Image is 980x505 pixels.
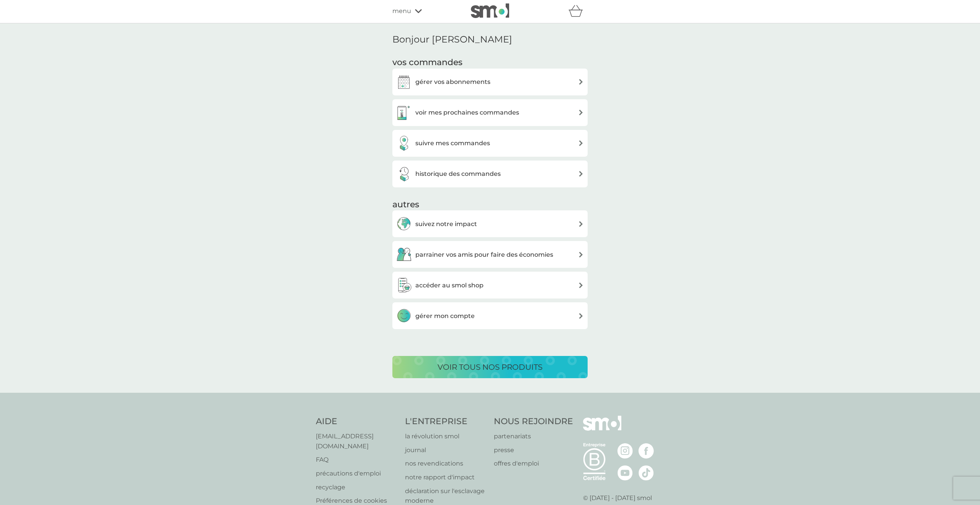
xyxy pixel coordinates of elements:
font: déclaration sur l'esclavage moderne [405,487,485,505]
img: visitez la page Instagram de smol [617,443,633,459]
font: suivez notre impact [415,220,477,228]
font: historique des commandes [415,170,501,177]
a: nos revendications [405,459,487,469]
font: voir tous nos produits [438,362,542,372]
img: flèche à droite [578,140,584,146]
font: Préférences de cookies [316,497,387,504]
button: voir tous nos produits [392,356,588,378]
img: petit [471,3,509,18]
img: flèche à droite [578,221,584,227]
img: visitez la page Facebook de smol [639,443,654,459]
a: notre rapport d'impact [405,472,487,482]
font: L'ENTREPRISE [405,416,467,426]
a: la révolution smol [405,431,487,441]
font: menu [392,7,411,15]
font: presse [494,446,514,454]
font: la révolution smol [405,433,459,440]
a: précautions d'emploi [316,469,397,479]
a: [EMAIL_ADDRESS][DOMAIN_NAME] [316,431,397,451]
div: panier [568,3,588,19]
font: [EMAIL_ADDRESS][DOMAIN_NAME] [316,433,374,450]
font: parrainer vos amis pour faire des économies [415,251,553,258]
font: journal [405,446,426,454]
a: journal [405,445,487,455]
img: petit [583,416,621,442]
a: partenariats [494,431,573,441]
a: recyclage [316,482,397,492]
img: flèche à droite [578,110,584,115]
font: AIDE [316,416,337,426]
font: gérer mon compte [415,312,475,320]
font: suivre mes commandes [415,139,490,147]
a: offres d'emploi [494,459,573,469]
a: presse [494,445,573,455]
font: autres [392,199,419,210]
img: flèche à droite [578,313,584,319]
font: partenariats [494,433,531,440]
font: gérer vos abonnements [415,78,490,85]
img: flèche à droite [578,252,584,257]
font: Bonjour [PERSON_NAME] [392,34,512,45]
img: visitez la page TikTok de smol [639,465,654,480]
font: FAQ [316,456,328,463]
img: flèche à droite [578,79,584,85]
font: vos commandes [392,57,462,67]
font: précautions d'emploi [316,470,381,477]
font: recyclage [316,484,345,491]
font: accéder au smol shop [415,282,483,289]
font: NOUS REJOINDRE [494,416,573,426]
img: flèche à droite [578,171,584,177]
font: nos revendications [405,460,463,467]
img: visitez la page Youtube de smol [617,465,633,480]
font: voir mes prochaines commandes [415,109,519,116]
font: notre rapport d'impact [405,474,475,481]
img: flèche à droite [578,282,584,288]
a: FAQ [316,455,397,465]
font: offres d'emploi [494,460,539,467]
